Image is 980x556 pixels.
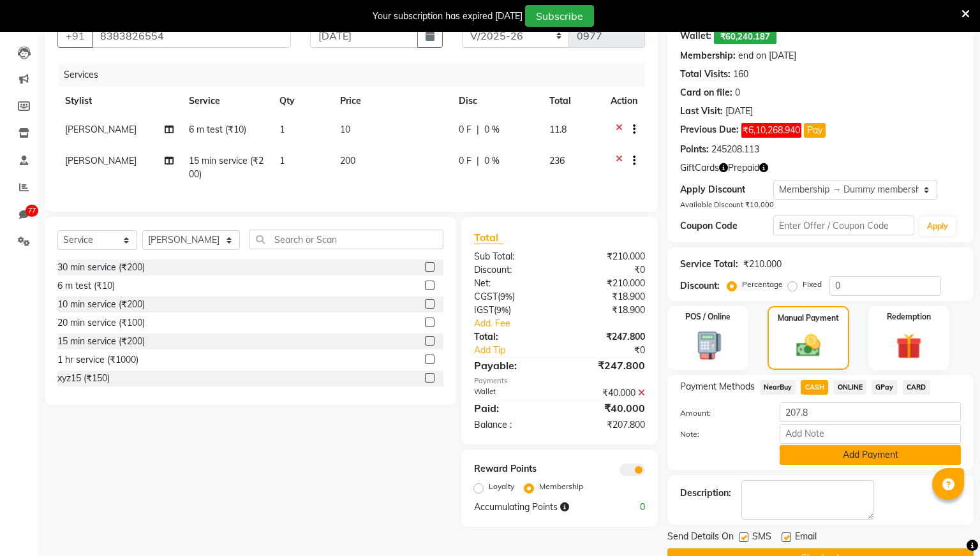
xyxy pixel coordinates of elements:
[464,400,560,416] div: Paid:
[484,123,500,136] span: 0 %
[539,481,583,492] label: Membership
[778,312,839,324] label: Manual Payment
[773,216,914,235] input: Enter Offer / Coupon Code
[464,290,560,304] div: ( )
[464,330,560,344] div: Total:
[607,501,654,514] div: 0
[603,87,645,115] th: Action
[742,279,783,290] label: Percentage
[680,161,719,175] span: GiftCards
[189,155,264,180] span: 15 min service (₹200)
[872,380,898,395] span: GPay
[560,400,655,416] div: ₹40.000
[680,486,731,500] div: Description:
[680,29,711,44] div: Wallet:
[803,279,822,290] label: Fixed
[711,143,759,156] div: 245208.113
[560,290,655,304] div: ₹18.900
[332,87,451,115] th: Price
[459,154,471,168] span: 0 F
[279,155,285,166] span: 1
[685,311,731,323] label: POS / Online
[464,317,654,330] a: Add. Fee
[57,316,145,330] div: 20 min service (₹100)
[484,154,500,168] span: 0 %
[464,277,560,290] div: Net:
[833,380,866,395] span: ONLINE
[560,418,655,432] div: ₹207.800
[489,481,514,492] label: Loyalty
[560,263,655,277] div: ₹0
[560,358,655,373] div: ₹247.800
[549,124,567,135] span: 11.8
[65,124,137,135] span: [PERSON_NAME]
[500,291,512,302] span: 9%
[373,10,523,23] div: Your subscription has expired [DATE]
[340,155,355,166] span: 200
[474,291,498,302] span: CGST
[789,332,829,360] img: _cash.svg
[474,304,494,316] span: IGST
[680,105,723,118] div: Last Visit:
[671,407,771,419] label: Amount:
[57,372,110,385] div: xyz15 (₹150)
[680,123,739,138] div: Previous Due:
[477,154,479,168] span: |
[249,230,443,249] input: Search or Scan
[464,386,560,400] div: Wallet
[735,86,740,99] div: 0
[780,424,961,444] input: Add Note
[451,87,542,115] th: Disc
[680,143,709,156] div: Points:
[780,402,961,422] input: Amount
[464,263,560,277] div: Discount:
[57,353,138,367] div: 1 hr service (₹1000)
[888,330,930,362] img: _gift.svg
[680,279,720,293] div: Discount:
[560,386,655,400] div: ₹40.000
[680,200,961,210] div: Available Discount ₹10.000
[725,105,753,118] div: [DATE]
[680,49,736,62] div: Membership:
[477,123,479,136] span: |
[59,63,655,87] div: Services
[496,305,509,315] span: 9%
[57,87,181,115] th: Stylist
[57,335,145,348] div: 15 min service (₹200)
[549,155,565,166] span: 236
[919,217,956,236] button: Apply
[279,124,285,135] span: 1
[780,445,961,465] button: Add Payment
[560,250,655,263] div: ₹210.000
[738,49,796,62] div: end on [DATE]
[680,68,731,81] div: Total Visits:
[687,330,729,362] img: _pos-terminal.svg
[560,304,655,317] div: ₹18.900
[575,344,655,357] div: ₹0
[560,330,655,344] div: ₹247.800
[65,155,137,166] span: [PERSON_NAME]
[733,68,748,81] div: 160
[680,380,755,393] span: Payment Methods
[680,183,774,196] div: Apply Discount
[714,29,776,44] span: ₹60,240.187
[181,87,272,115] th: Service
[340,124,350,135] span: 10
[795,530,817,546] span: Email
[752,530,771,546] span: SMS
[671,428,771,440] label: Note:
[560,277,655,290] div: ₹210.000
[542,87,603,115] th: Total
[26,205,38,217] span: 77
[464,344,575,357] a: Add Tip
[680,86,732,99] div: Card on file:
[801,380,828,395] span: CASH
[464,304,560,317] div: ( )
[57,261,145,274] div: 30 min service (₹200)
[680,258,738,271] div: Service Total:
[57,298,145,311] div: 10 min service (₹200)
[887,311,931,323] label: Redemption
[741,123,801,138] span: ₹6,10,268.940
[272,87,332,115] th: Qty
[680,219,774,233] div: Coupon Code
